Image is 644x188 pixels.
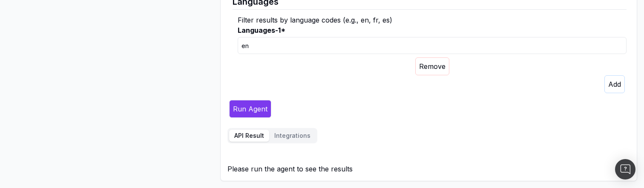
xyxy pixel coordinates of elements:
button: Run Agent [229,100,271,118]
button: API Result [229,130,269,142]
div: Filter results by language codes (e.g., en, fr, es) [238,15,627,25]
button: Remove [415,57,449,75]
div: Open Intercom Messenger [615,159,635,179]
button: Add [604,75,625,93]
div: Please run the agent to see the results [227,164,630,174]
button: Integrations [269,130,316,142]
label: Languages-1 [238,25,627,35]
